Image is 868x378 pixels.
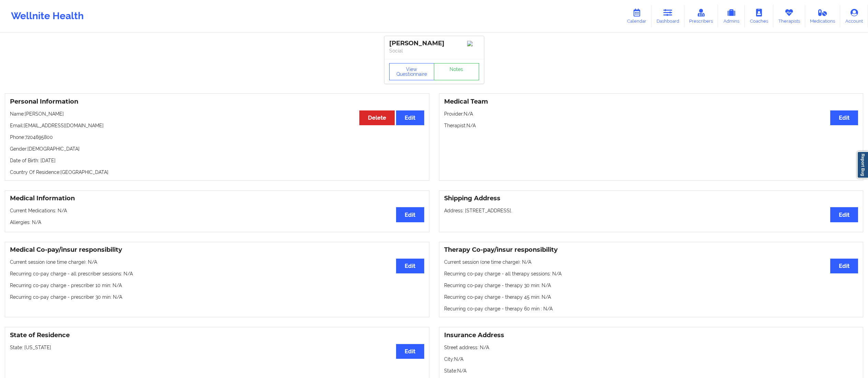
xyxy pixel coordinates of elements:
[444,259,858,265] p: Current session (one time charge): N/A
[467,41,479,46] img: Image%2Fplaceholer-image.png
[444,282,858,289] p: Recurring co-pay charge - therapy 30 min : N/A
[830,207,858,222] button: Edit
[10,98,424,106] h3: Personal Information
[10,110,424,117] p: Name: [PERSON_NAME]
[805,5,841,27] a: Medications
[773,5,805,27] a: Therapists
[10,122,424,129] p: Email: [EMAIL_ADDRESS][DOMAIN_NAME]
[10,169,424,176] p: Country Of Residence: [GEOGRAPHIC_DATA]
[10,246,424,254] h3: Medical Co-pay/insur responsibility
[10,207,424,214] p: Current Medications: N/A
[389,63,435,80] button: View Questionnaire
[444,98,858,106] h3: Medical Team
[10,134,424,141] p: Phone: 7204695800
[10,219,424,226] p: Allergies: N/A
[396,344,424,359] button: Edit
[10,194,424,202] h3: Medical Information
[718,5,745,27] a: Admins
[745,5,773,27] a: Coaches
[396,259,424,273] button: Edit
[444,122,858,129] p: Therapist: N/A
[396,207,424,222] button: Edit
[444,246,858,254] h3: Therapy Co-pay/insur responsibility
[444,356,858,363] p: City: N/A
[444,270,858,277] p: Recurring co-pay charge - all therapy sessions : N/A
[10,270,424,277] p: Recurring co-pay charge - all prescriber sessions : N/A
[359,110,395,125] button: Delete
[830,110,858,125] button: Edit
[444,367,858,374] p: State: N/A
[10,344,424,351] p: State: [US_STATE]
[444,294,858,300] p: Recurring co-pay charge - therapy 45 min : N/A
[830,259,858,273] button: Edit
[434,63,479,80] a: Notes
[389,47,479,54] p: Social
[396,110,424,125] button: Edit
[10,259,424,265] p: Current session (one time charge): N/A
[622,5,651,27] a: Calendar
[444,110,858,117] p: Provider: N/A
[444,194,858,202] h3: Shipping Address
[444,305,858,312] p: Recurring co-pay charge - therapy 60 min : N/A
[444,331,858,339] h3: Insurance Address
[10,145,424,152] p: Gender: [DEMOGRAPHIC_DATA]
[684,5,718,27] a: Prescribers
[10,157,424,164] p: Date of Birth: [DATE]
[444,207,858,214] p: Address: [STREET_ADDRESS].
[840,5,868,27] a: Account
[10,331,424,339] h3: State of Residence
[444,344,858,351] p: Street address: N/A
[389,39,479,47] div: [PERSON_NAME]
[857,151,868,178] a: Report Bug
[10,282,424,289] p: Recurring co-pay charge - prescriber 10 min : N/A
[651,5,684,27] a: Dashboard
[10,294,424,300] p: Recurring co-pay charge - prescriber 30 min : N/A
